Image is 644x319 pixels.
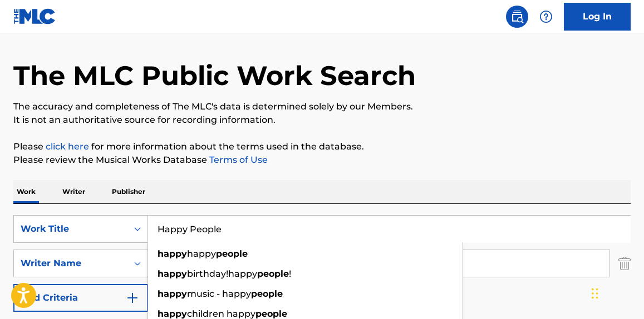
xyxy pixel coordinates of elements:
[13,59,416,92] h1: The MLC Public Work Search
[158,308,187,319] strong: happy
[126,291,139,305] img: 9d2ae6d4665cec9f34b9.svg
[21,222,121,236] div: Work Title
[13,113,631,127] p: It is not an authoritative source for recording information.
[207,154,268,165] a: Terms of Use
[13,180,39,203] p: Work
[158,288,187,299] strong: happy
[13,284,148,312] button: Add Criteria
[46,141,89,152] a: click here
[251,288,283,299] strong: people
[187,308,255,319] span: children happy
[539,10,553,23] img: help
[618,250,631,277] img: Delete Criterion
[592,277,598,310] div: Drag
[109,180,149,203] p: Publisher
[289,268,291,279] span: !
[187,248,216,259] span: happy
[506,6,528,28] a: Public Search
[13,153,631,167] p: Please review the Musical Works Database
[588,266,644,319] iframe: Chat Widget
[510,10,524,23] img: search
[59,180,89,203] p: Writer
[257,268,289,279] strong: people
[564,3,631,31] a: Log In
[187,268,257,279] span: birthday!happy
[13,100,631,113] p: The accuracy and completeness of The MLC's data is determined solely by our Members.
[13,8,56,24] img: MLC Logo
[535,6,557,28] div: Help
[13,140,631,153] p: Please for more information about the terms used in the database.
[158,248,187,259] strong: happy
[216,248,248,259] strong: people
[187,288,251,299] span: music - happy
[158,268,187,279] strong: happy
[21,257,121,270] div: Writer Name
[255,308,287,319] strong: people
